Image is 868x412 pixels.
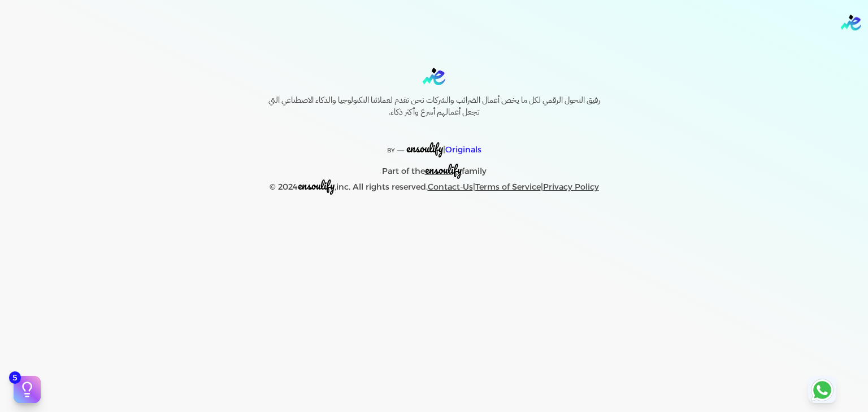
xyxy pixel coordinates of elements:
span: 5 [9,371,21,384]
span: Originals [445,144,481,155]
h6: رفيق التحول الرقمي لكل ما يخص أعمال الضرائب والشركات نحن نقدم لعملائنا التكنولوجيا والذكاء الاصطن... [244,94,624,119]
sup: __ [397,144,404,151]
span: BY [387,147,395,154]
a: ensoulify [425,166,462,176]
a: Terms of Service [475,182,541,192]
span: ensoulify [425,161,462,178]
p: | [244,128,624,158]
p: © 2024 ,inc. All rights reserved. | | [244,178,624,195]
img: logo [423,68,445,85]
button: 5 [14,376,41,403]
img: logo [841,15,861,30]
a: Contact-Us [428,182,473,192]
span: ensoulify [298,177,335,194]
span: ensoulify [406,139,443,157]
p: Part of the family [244,158,624,179]
a: Privacy Policy [543,182,599,192]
